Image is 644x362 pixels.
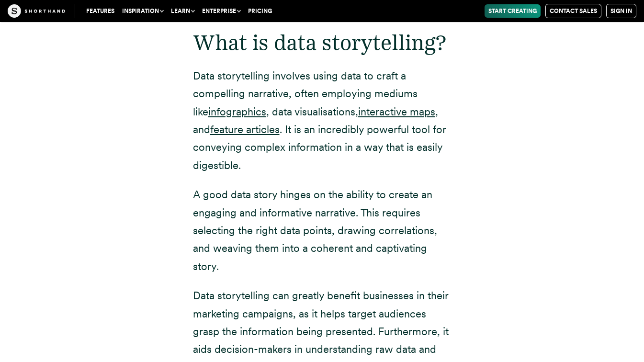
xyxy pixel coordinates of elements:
a: Sign in [606,4,636,18]
h2: What is data storytelling? [193,30,452,56]
button: Enterprise [198,4,244,18]
button: Learn [167,4,198,18]
p: Data storytelling involves using data to craft a compelling narrative, often employing mediums li... [193,67,452,174]
a: Features [82,4,118,18]
button: Inspiration [118,4,167,18]
a: feature articles [210,123,280,136]
a: Start Creating [485,4,541,18]
a: Contact Sales [545,4,601,18]
a: infographics [208,105,266,118]
a: Pricing [244,4,276,18]
a: interactive maps [358,105,435,118]
p: A good data story hinges on the ability to create an engaging and informative narrative. This req... [193,186,452,275]
img: The Craft [8,4,65,18]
